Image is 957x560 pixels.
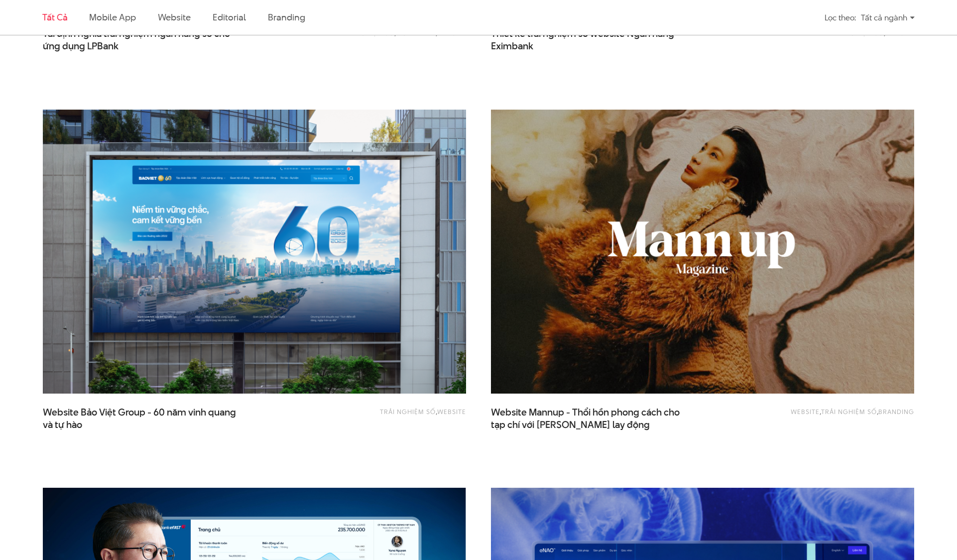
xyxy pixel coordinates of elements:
[491,40,533,53] span: Eximbank
[43,27,242,52] span: Tái định nghĩa trải nghiệm ngân hàng số cho
[437,28,466,37] a: Website
[89,11,135,23] a: Mobile app
[491,406,690,431] a: Website Mannup - Thổi hồn phong cách chotạp chí với [PERSON_NAME] lay động
[380,407,436,416] a: Trải nghiệm số
[745,27,914,47] div: ,
[43,419,82,431] span: và tự hào
[42,11,67,23] a: Tất cả
[396,28,436,37] a: Mobile app
[878,407,914,416] a: Branding
[43,406,242,431] a: Website Bảo Việt Group - 60 năm vinh quangvà tự hào
[821,407,877,416] a: Trải nghiệm số
[491,406,690,431] span: Website Mannup - Thổi hồn phong cách cho
[885,28,914,37] a: Website
[43,406,242,431] span: Website Bảo Việt Group - 60 năm vinh quang
[339,28,394,37] a: Trải nghiệm số
[491,419,650,431] span: tạp chí với [PERSON_NAME] lay động
[268,11,305,23] a: Branding
[491,27,690,52] a: Thiết kế trải nghiệm số website Ngân hàngEximbank
[470,96,936,408] img: website Mann up
[491,27,690,52] span: Thiết kế trải nghiệm số website Ngân hàng
[825,9,856,26] div: Lọc theo:
[43,110,466,394] img: BaoViet 60 năm
[297,406,466,426] div: ,
[213,11,246,23] a: Editorial
[861,9,915,26] div: Tất cả ngành
[828,28,884,37] a: Trải nghiệm số
[437,407,466,416] a: Website
[43,40,119,53] span: ứng dụng LPBank
[297,27,466,47] div: , ,
[43,27,242,52] a: Tái định nghĩa trải nghiệm ngân hàng số choứng dụng LPBank
[791,407,820,416] a: Website
[158,11,191,23] a: Website
[745,406,914,426] div: , ,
